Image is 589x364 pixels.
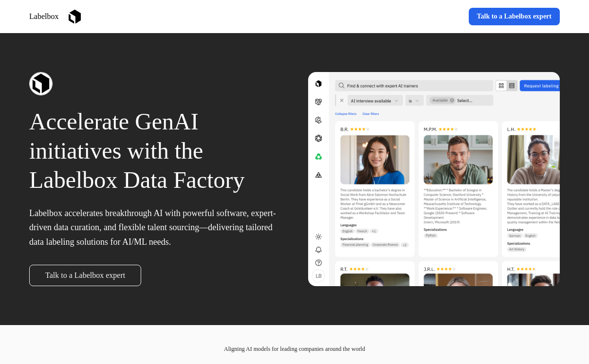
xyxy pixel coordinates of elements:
[29,265,141,286] a: Talk to a Labelbox expert
[29,107,281,195] p: Accelerate GenAI initiatives with the Labelbox Data Factory
[469,8,560,25] a: Talk to a Labelbox expert
[29,11,58,22] p: Labelbox
[29,206,281,249] p: Labelbox accelerates breakthrough AI with powerful software, expert-driven data curation, and fle...
[224,346,365,352] span: Aligning AI models for leading companies around the world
